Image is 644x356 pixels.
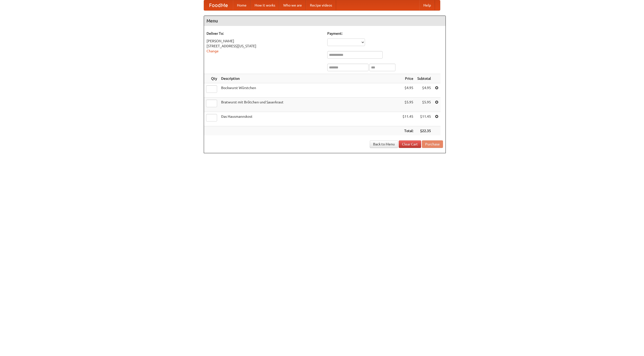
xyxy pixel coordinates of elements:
[399,140,421,148] a: Clear Cart
[415,98,433,112] td: $5.95
[219,98,400,112] td: Bratwurst mit Brötchen und Sauerkraut
[219,83,400,98] td: Bockwurst Würstchen
[400,112,415,126] td: $11.45
[306,0,336,10] a: Recipe videos
[400,83,415,98] td: $4.95
[219,74,400,83] th: Description
[279,0,306,10] a: Who we are
[400,74,415,83] th: Price
[207,38,322,44] div: [PERSON_NAME]
[204,0,233,10] a: FoodMe
[251,0,279,10] a: How it works
[419,0,435,10] a: Help
[327,31,443,36] h5: Payment:
[422,140,443,148] button: Purchase
[233,0,251,10] a: Home
[415,126,433,136] th: $22.35
[207,31,322,36] h5: Deliver To:
[400,98,415,112] td: $5.95
[204,16,446,26] h4: Menu
[204,74,219,83] th: Qty
[415,112,433,126] td: $11.45
[415,74,433,83] th: Subtotal
[219,112,400,126] td: Das Hausmannskost
[370,140,398,148] a: Back to Menu
[400,126,415,136] th: Total:
[415,83,433,98] td: $4.95
[207,44,322,49] div: [STREET_ADDRESS][US_STATE]
[207,49,219,53] a: Change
